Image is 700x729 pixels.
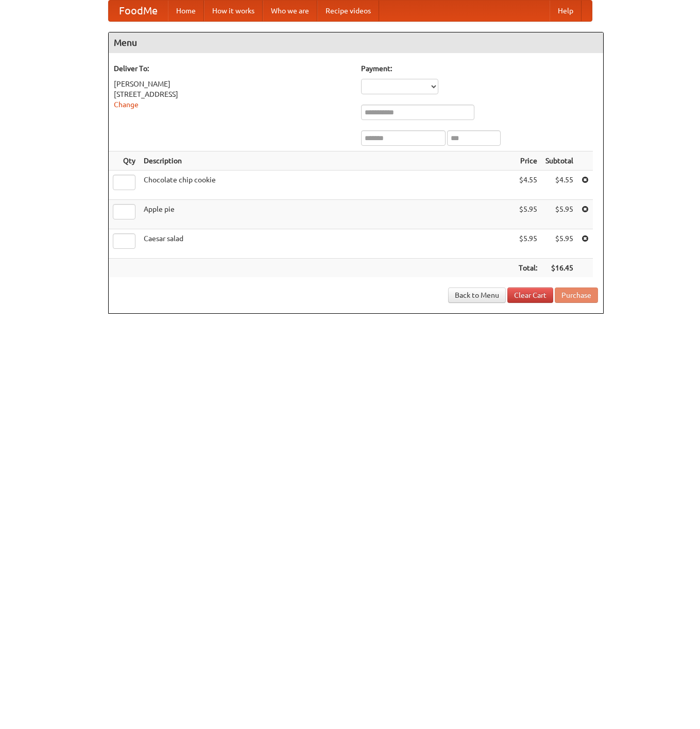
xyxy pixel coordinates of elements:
[140,171,515,200] td: Chocolate chip cookie
[515,151,541,171] th: Price
[361,63,598,74] h5: Payment:
[515,259,541,278] th: Total:
[541,200,577,229] td: $5.95
[507,287,553,303] a: Clear Cart
[515,200,541,229] td: $5.95
[168,1,204,21] a: Home
[109,151,140,171] th: Qty
[555,287,598,303] button: Purchase
[541,151,577,171] th: Subtotal
[140,151,515,171] th: Description
[515,171,541,200] td: $4.55
[541,229,577,259] td: $5.95
[114,89,351,99] div: [STREET_ADDRESS]
[114,100,139,109] a: Change
[550,1,582,21] a: Help
[448,287,506,303] a: Back to Menu
[140,200,515,229] td: Apple pie
[263,1,317,21] a: Who we are
[109,32,603,53] h4: Menu
[541,259,577,278] th: $16.45
[140,229,515,259] td: Caesar salad
[204,1,263,21] a: How it works
[515,229,541,259] td: $5.95
[541,171,577,200] td: $4.55
[109,1,168,21] a: FoodMe
[114,79,351,89] div: [PERSON_NAME]
[317,1,379,21] a: Recipe videos
[114,63,351,74] h5: Deliver To:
